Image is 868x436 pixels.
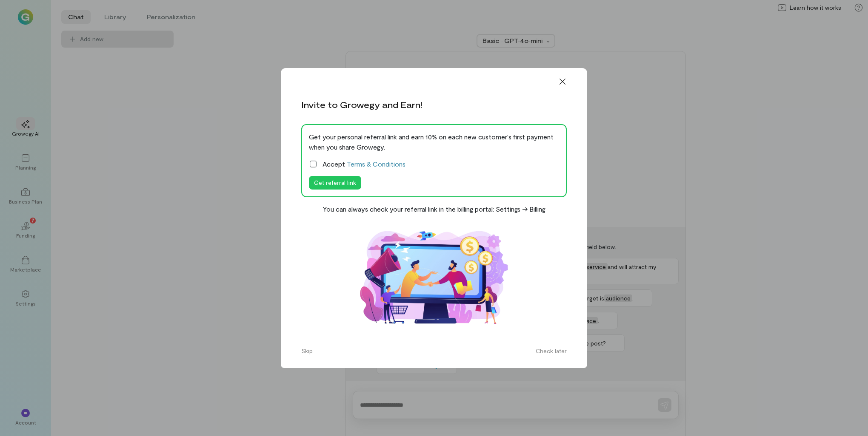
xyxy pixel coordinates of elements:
span: Accept [323,159,405,169]
div: You can always check your referral link in the billing portal: Settings -> Billing [323,204,545,214]
div: Get your personal referral link and earn 10% on each new customer's first payment when you share ... [309,132,559,152]
img: Affiliate [349,221,519,334]
button: Check later [531,344,572,358]
button: Get referral link [309,176,361,190]
button: Skip [296,344,318,358]
a: Terms & Conditions [347,160,405,168]
div: Invite to Growegy and Earn! [301,99,422,110]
